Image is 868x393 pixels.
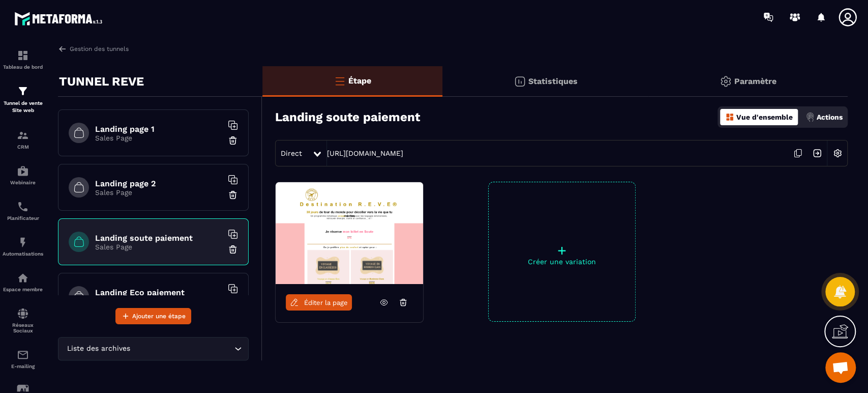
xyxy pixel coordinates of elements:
[228,135,238,146] img: trash
[95,233,222,243] h6: Landing soute paiement
[3,64,43,70] p: Tableau de bord
[65,343,132,354] span: Liste des archives
[95,124,222,134] h6: Landing page 1
[58,337,249,360] div: Search for option
[3,100,43,114] p: Tunnel de vente Site web
[489,243,635,258] p: +
[59,71,144,92] p: TUNNEL REVE
[3,251,43,257] p: Automatisations
[3,42,43,77] a: formationformationTableau de bord
[720,75,732,88] img: setting-gr.5f69749f.svg
[17,349,29,361] img: email
[17,272,29,284] img: automations
[3,300,43,341] a: social-networksocial-networkRéseaux Sociaux
[3,122,43,157] a: formationformationCRM
[825,352,856,383] div: Ouvrir le chat
[304,299,348,306] span: Éditer la page
[276,182,423,284] img: image
[95,288,222,297] h6: Landing Eco paiement
[514,75,526,88] img: stats.20deebd0.svg
[327,149,403,157] a: [URL][DOMAIN_NAME]
[3,341,43,377] a: emailemailE-mailing
[17,307,29,320] img: social-network
[3,77,43,122] a: formationformationTunnel de vente Site web
[228,244,238,255] img: trash
[489,258,635,266] p: Créer une variation
[3,363,43,369] p: E-mailing
[528,76,578,86] p: Statistiques
[3,264,43,300] a: automationsautomationsEspace membre
[95,243,222,251] p: Sales Page
[3,157,43,193] a: automationsautomationsWebinaire
[115,308,191,324] button: Ajouter une étape
[17,49,29,62] img: formation
[58,44,67,53] img: arrow
[3,180,43,185] p: Webinaire
[725,113,734,122] img: dashboard-orange.40269519.svg
[132,311,186,321] span: Ajouter une étape
[95,179,222,188] h6: Landing page 2
[3,215,43,221] p: Planificateur
[17,165,29,177] img: automations
[58,44,129,53] a: Gestion des tunnels
[281,149,302,157] span: Direct
[817,113,843,121] p: Actions
[17,85,29,97] img: formation
[3,287,43,292] p: Espace membre
[334,75,346,87] img: bars-o.4a397970.svg
[95,188,222,196] p: Sales Page
[14,9,106,28] img: logo
[805,113,815,122] img: actions.d6e523a2.png
[286,294,352,311] a: Éditer la page
[132,343,232,354] input: Search for option
[3,229,43,264] a: automationsautomationsAutomatisations
[17,201,29,213] img: scheduler
[17,129,29,142] img: formation
[3,144,43,150] p: CRM
[17,236,29,248] img: automations
[348,76,371,86] p: Étape
[275,110,420,124] h3: Landing soute paiement
[3,322,43,333] p: Réseaux Sociaux
[95,134,222,142] p: Sales Page
[3,193,43,229] a: schedulerschedulerPlanificateur
[807,144,827,163] img: arrow-next.bcc2205e.svg
[228,190,238,200] img: trash
[828,144,847,163] img: setting-w.858f3a88.svg
[734,76,776,86] p: Paramètre
[736,113,793,121] p: Vue d'ensemble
